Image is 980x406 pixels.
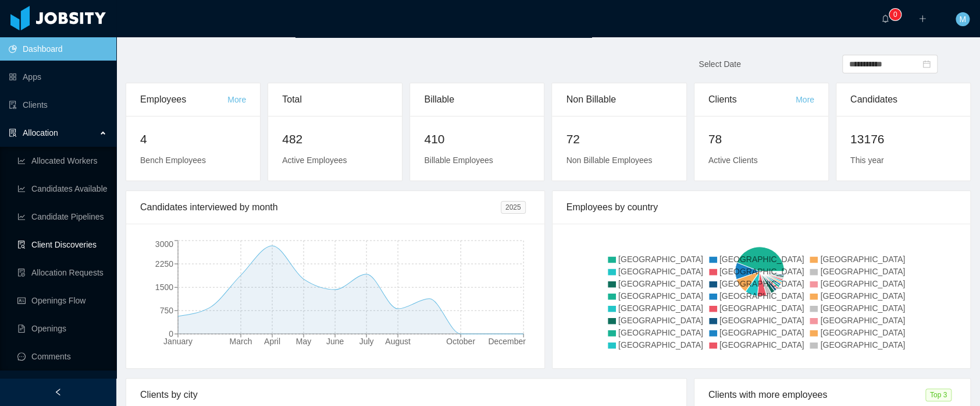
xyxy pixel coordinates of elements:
[160,306,174,315] tspan: 750
[719,303,804,313] span: [GEOGRAPHIC_DATA]
[17,261,107,284] a: icon: file-doneAllocation Requests
[850,130,956,149] h2: 13176
[719,279,804,288] span: [GEOGRAPHIC_DATA]
[385,337,411,346] tspan: August
[169,329,173,338] tspan: 0
[424,83,530,116] div: Billable
[282,83,388,116] div: Total
[618,279,703,288] span: [GEOGRAPHIC_DATA]
[488,337,526,346] tspan: December
[618,328,703,337] span: [GEOGRAPHIC_DATA]
[23,128,58,137] span: Allocation
[155,239,173,248] tspan: 3000
[719,328,804,337] span: [GEOGRAPHIC_DATA]
[140,83,227,116] div: Employees
[359,337,374,346] tspan: July
[140,156,206,165] span: Bench Employees
[9,37,107,61] a: icon: pie-chartDashboard
[17,233,107,256] a: icon: file-searchClient Discoveries
[796,95,814,104] a: More
[719,267,804,276] span: [GEOGRAPHIC_DATA]
[925,389,952,401] span: Top 3
[959,12,966,26] span: M
[264,337,280,346] tspan: April
[820,303,905,313] span: [GEOGRAPHIC_DATA]
[9,373,107,396] a: icon: robot
[850,83,956,116] div: Candidates
[566,191,957,224] div: Employees by country
[719,316,804,325] span: [GEOGRAPHIC_DATA]
[424,130,530,149] h2: 410
[566,130,672,149] h2: 72
[296,337,311,346] tspan: May
[155,259,173,269] tspan: 2250
[889,9,901,20] sup: 0
[17,317,107,340] a: icon: file-textOpenings
[566,156,652,165] span: Non Billable Employees
[155,283,173,292] tspan: 1500
[820,255,905,264] span: [GEOGRAPHIC_DATA]
[618,340,703,349] span: [GEOGRAPHIC_DATA]
[820,328,905,337] span: [GEOGRAPHIC_DATA]
[708,130,814,149] h2: 78
[9,129,17,137] i: icon: solution
[820,279,905,288] span: [GEOGRAPHIC_DATA]
[230,337,252,346] tspan: March
[820,291,905,301] span: [GEOGRAPHIC_DATA]
[282,156,347,165] span: Active Employees
[820,267,905,276] span: [GEOGRAPHIC_DATA]
[618,255,703,264] span: [GEOGRAPHIC_DATA]
[17,345,107,368] a: icon: messageComments
[881,15,889,23] i: icon: bell
[282,130,388,149] h2: 482
[17,149,107,172] a: icon: line-chartAllocated Workers
[326,337,344,346] tspan: June
[708,83,796,116] div: Clients
[820,316,905,325] span: [GEOGRAPHIC_DATA]
[618,291,703,301] span: [GEOGRAPHIC_DATA]
[17,177,107,200] a: icon: line-chartCandidates Available
[850,156,884,165] span: This year
[719,340,804,349] span: [GEOGRAPHIC_DATA]
[501,201,526,214] span: 2025
[17,289,107,312] a: icon: idcardOpenings Flow
[17,205,107,228] a: icon: line-chartCandidate Pipelines
[9,65,107,89] a: icon: appstoreApps
[618,267,703,276] span: [GEOGRAPHIC_DATA]
[446,337,475,346] tspan: October
[163,337,193,346] tspan: January
[918,15,926,23] i: icon: plus
[699,59,740,69] span: Select Date
[424,156,493,165] span: Billable Employees
[227,95,246,104] a: More
[719,255,804,264] span: [GEOGRAPHIC_DATA]
[719,291,804,301] span: [GEOGRAPHIC_DATA]
[820,340,905,349] span: [GEOGRAPHIC_DATA]
[140,191,501,224] div: Candidates interviewed by month
[140,130,246,149] h2: 4
[618,316,703,325] span: [GEOGRAPHIC_DATA]
[922,60,931,68] i: icon: calendar
[9,93,107,116] a: icon: auditClients
[618,303,703,313] span: [GEOGRAPHIC_DATA]
[566,83,672,116] div: Non Billable
[708,156,758,165] span: Active Clients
